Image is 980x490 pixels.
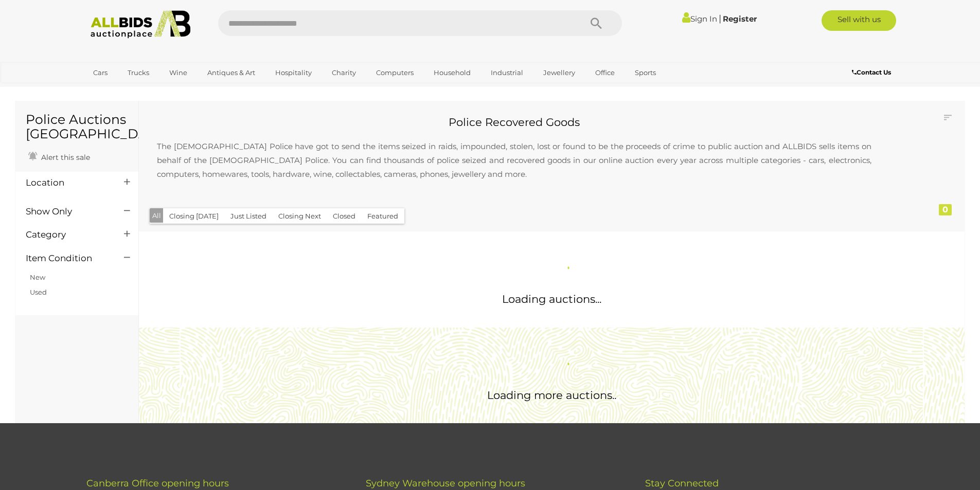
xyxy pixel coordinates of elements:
[361,208,404,224] button: Featured
[366,478,525,489] span: Sydney Warehouse opening hours
[939,204,952,215] div: 0
[163,64,194,81] a: Wine
[484,64,530,81] a: Industrial
[86,64,114,81] a: Cars
[86,81,173,98] a: [GEOGRAPHIC_DATA]
[427,64,477,81] a: Household
[487,389,616,402] span: Loading more auctions..
[628,64,663,81] a: Sports
[147,129,882,191] p: The [DEMOGRAPHIC_DATA] Police have got to send the items seized in raids, impounded, stolen, lost...
[121,64,156,81] a: Trucks
[537,64,582,81] a: Jewellery
[26,113,128,141] h1: Police Auctions [GEOGRAPHIC_DATA]
[26,149,93,164] a: Alert this sale
[589,64,621,81] a: Office
[822,10,896,31] a: Sell with us
[85,10,197,39] img: Allbids.com.au
[26,178,109,188] h4: Location
[723,14,757,24] a: Register
[150,208,164,223] button: All
[147,116,882,128] h2: Police Recovered Goods
[852,68,891,76] b: Contact Us
[30,288,47,296] a: Used
[682,14,717,24] a: Sign In
[201,64,262,81] a: Antiques & Art
[272,208,327,224] button: Closing Next
[26,207,109,216] h4: Show Only
[571,10,622,36] button: Search
[86,478,229,489] span: Canberra Office opening hours
[224,208,273,224] button: Just Listed
[30,273,45,281] a: New
[26,230,109,240] h4: Category
[327,208,362,224] button: Closed
[369,64,420,81] a: Computers
[645,478,719,489] span: Stay Connected
[26,253,109,263] h4: Item Condition
[852,67,894,78] a: Contact Us
[325,64,363,81] a: Charity
[39,153,90,162] span: Alert this sale
[502,293,601,305] span: Loading auctions...
[163,208,225,224] button: Closing [DATE]
[269,64,318,81] a: Hospitality
[719,13,721,24] span: |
